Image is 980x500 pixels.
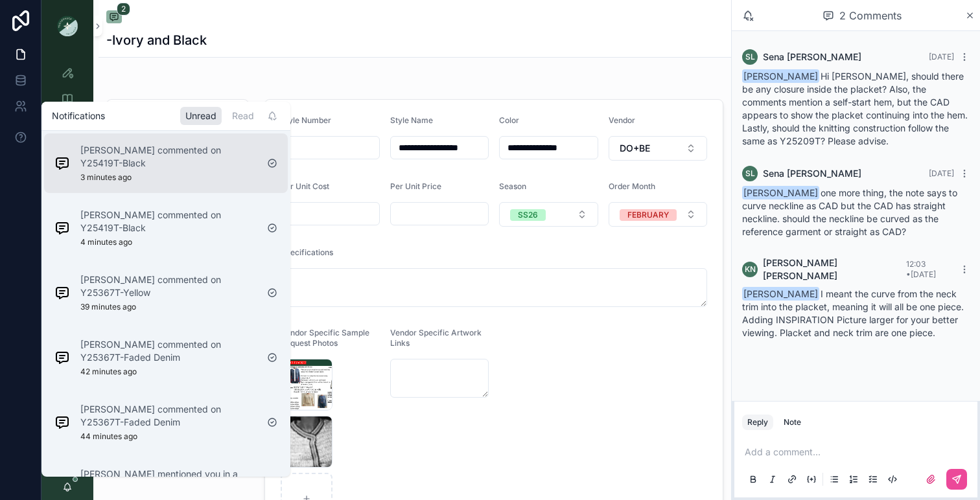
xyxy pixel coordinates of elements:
span: KN [745,264,756,275]
span: Sena [PERSON_NAME] [763,51,861,63]
p: 4 minutes ago [80,237,132,247]
h1: -Ivory and Black [106,31,207,49]
span: [DATE] [929,52,954,62]
span: Per Unit Cost [281,181,329,191]
span: [PERSON_NAME] [742,186,819,199]
span: SL [745,52,755,62]
h1: Notifications [52,109,105,122]
span: [PERSON_NAME] [PERSON_NAME] [763,256,906,282]
span: [PERSON_NAME] [742,287,819,301]
span: Style Number [281,115,331,125]
p: [PERSON_NAME] mentioned you in a comment on Y25367T-Faded Denim [80,468,257,494]
p: [PERSON_NAME] commented on Y25419T-Black [80,209,257,234]
span: I meant the curve from the neck trim into the placket, meaning it will all be one piece. Adding I... [742,288,964,338]
span: Vendor [609,115,635,125]
span: 12:03 • [DATE] [906,259,936,279]
img: Notification icon [54,220,70,236]
img: App logo [57,16,78,36]
button: Reply [742,415,773,430]
p: [PERSON_NAME] commented on Y25419T-Black [80,144,257,170]
span: Sena [PERSON_NAME] [763,167,861,180]
span: Season [499,181,526,191]
button: Select Button [609,202,708,227]
button: Select Button [609,136,708,161]
img: Notification icon [54,415,70,430]
span: SL [745,168,755,179]
span: Style Name [390,115,433,125]
img: Notification icon [54,285,70,301]
img: Notification icon [54,155,70,171]
span: Hi [PERSON_NAME], should there be any closure inside the placket? Also, the comments mention a se... [742,71,968,146]
p: [PERSON_NAME] commented on Y25367T-Faded Denim [80,338,257,364]
button: Note [778,415,806,430]
span: 2 Comments [839,8,902,23]
div: scrollable content [41,52,93,282]
p: 44 minutes ago [80,431,137,442]
img: Notification icon [54,350,70,365]
span: Order Month [609,181,655,191]
span: Per Unit Price [390,181,441,191]
p: 39 minutes ago [80,302,136,312]
span: one more thing, the note says to curve neckline as CAD but the CAD has straight neckline. should ... [742,187,957,237]
span: [DATE] [929,168,954,178]
span: 2 [117,3,130,16]
span: DO+BE [620,142,650,155]
div: Read [227,107,259,125]
button: Select Button [499,202,598,227]
div: SS26 [518,209,538,221]
span: Specifications [281,247,333,257]
span: [PERSON_NAME] [742,69,819,83]
p: 42 minutes ago [80,367,137,377]
p: [PERSON_NAME] commented on Y25367T-Faded Denim [80,403,257,429]
span: Color [499,115,519,125]
div: Unread [180,107,222,125]
div: FEBRUARY [627,209,669,221]
p: [PERSON_NAME] commented on Y25367T-Yellow [80,273,257,299]
button: 2 [106,10,122,26]
span: Vendor Specific Artwork Links [390,328,482,348]
div: Note [784,417,801,427]
span: Vendor Specific Sample Request Photos [281,328,369,348]
p: 3 minutes ago [80,172,132,183]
